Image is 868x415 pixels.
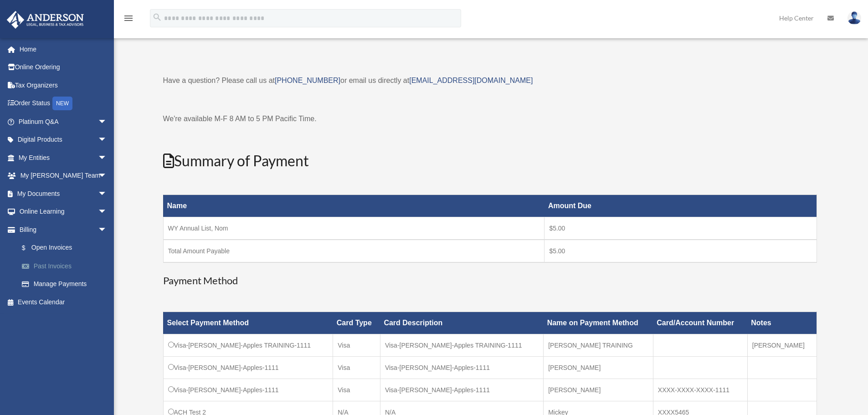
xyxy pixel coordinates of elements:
[13,275,121,293] a: Manage Payments
[52,97,72,110] div: NEW
[333,357,380,379] td: Visa
[653,312,747,334] th: Card/Account Number
[653,379,747,401] td: XXXX-XXXX-XXXX-1111
[98,184,116,203] span: arrow_drop_down
[544,240,817,262] td: $5.00
[98,131,116,149] span: arrow_drop_down
[747,334,817,357] td: [PERSON_NAME]
[163,195,544,217] th: Name
[163,312,333,334] th: Select Payment Method
[163,334,333,357] td: Visa-[PERSON_NAME]-Apples TRAINING-1111
[275,77,340,84] a: [PHONE_NUMBER]
[98,220,116,239] span: arrow_drop_down
[163,74,817,87] p: Have a question? Please call us at or email us directly at
[98,167,116,185] span: arrow_drop_down
[163,357,333,379] td: Visa-[PERSON_NAME]-Apples-1111
[747,312,817,334] th: Notes
[123,16,134,24] a: menu
[6,167,121,185] a: My [PERSON_NAME] Teamarrow_drop_down
[6,149,121,167] a: My Entitiesarrow_drop_down
[544,379,653,401] td: [PERSON_NAME]
[544,217,817,240] td: $5.00
[544,357,653,379] td: [PERSON_NAME]
[6,40,121,58] a: Home
[6,76,121,94] a: Tax Organizers
[847,11,861,25] img: User Pic
[6,293,121,311] a: Events Calendar
[152,12,162,22] i: search
[163,240,544,262] td: Total Amount Payable
[544,312,653,334] th: Name on Payment Method
[98,149,116,167] span: arrow_drop_down
[6,58,121,77] a: Online Ordering
[163,379,333,401] td: Visa-[PERSON_NAME]-Apples-1111
[380,334,543,357] td: Visa-[PERSON_NAME]-Apples TRAINING-1111
[6,113,121,131] a: Platinum Q&Aarrow_drop_down
[333,379,380,401] td: Visa
[544,195,817,217] th: Amount Due
[6,131,121,149] a: Digital Productsarrow_drop_down
[4,11,87,29] img: Anderson Advisors Platinum Portal
[6,220,121,239] a: Billingarrow_drop_down
[13,257,121,275] a: Past Invoices
[163,151,817,171] h2: Summary of Payment
[123,13,134,24] i: menu
[409,77,533,84] a: [EMAIL_ADDRESS][DOMAIN_NAME]
[163,217,544,240] td: WY Annual List, Nom
[380,357,543,379] td: Visa-[PERSON_NAME]-Apples-1111
[333,334,380,357] td: Visa
[380,379,543,401] td: Visa-[PERSON_NAME]-Apples-1111
[98,113,116,131] span: arrow_drop_down
[380,312,543,334] th: Card Description
[333,312,380,334] th: Card Type
[13,239,116,257] a: $Open Invoices
[98,203,116,221] span: arrow_drop_down
[6,94,121,113] a: Order StatusNEW
[6,184,121,203] a: My Documentsarrow_drop_down
[6,203,121,221] a: Online Learningarrow_drop_down
[27,242,31,254] span: $
[544,334,653,357] td: [PERSON_NAME] TRAINING
[163,113,817,125] p: We're available M-F 8 AM to 5 PM Pacific Time.
[163,274,817,288] h3: Payment Method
